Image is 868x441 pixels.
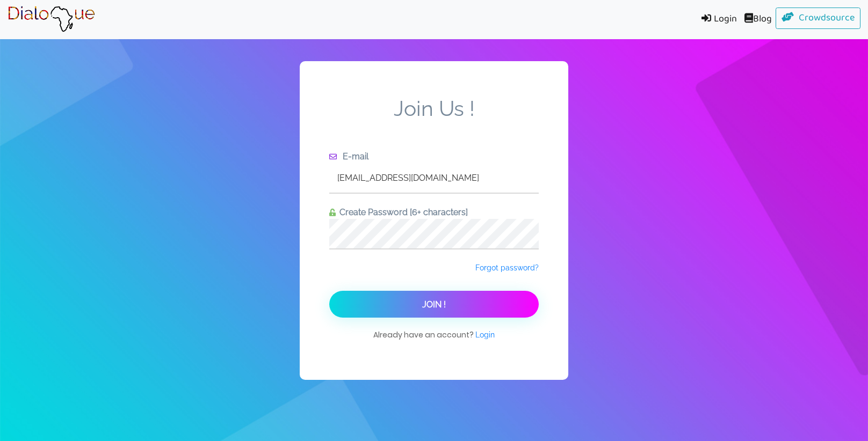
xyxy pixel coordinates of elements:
[339,151,368,161] span: E-mail
[475,263,539,272] span: Forgot password?
[693,8,741,32] a: Login
[776,8,861,29] a: Crowdsource
[329,96,539,150] span: Join Us !
[329,291,539,318] button: Join !
[373,329,495,351] span: Already have an account?
[422,299,446,310] span: Join !
[8,6,95,33] img: Brand
[475,262,539,273] a: Forgot password?
[329,163,539,193] input: Enter e-mail
[475,330,495,339] span: Login
[475,329,495,340] a: Login
[741,8,776,32] a: Blog
[336,207,468,217] span: Create Password [6+ characters]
